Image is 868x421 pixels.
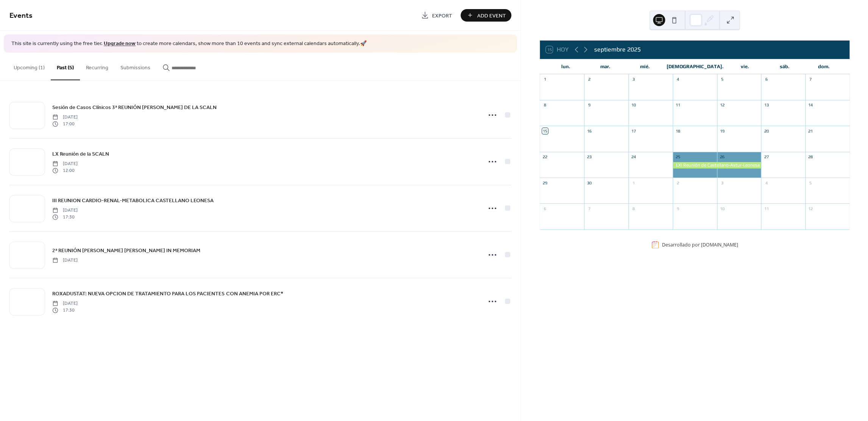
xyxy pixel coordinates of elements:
div: 14 [807,102,813,108]
div: vie. [725,59,764,74]
span: [DATE] [52,207,78,214]
span: [DATE] [52,114,78,120]
a: 2ª REUNIÓN [PERSON_NAME] [PERSON_NAME] IN MEMORIAM [52,246,200,255]
div: 18 [675,128,681,134]
div: 22 [542,154,548,160]
div: 4 [675,76,681,82]
div: 16 [586,128,592,134]
button: Add Event [461,9,511,22]
span: This site is currently using the free tier. to create more calendars, show more than 10 events an... [11,40,367,48]
a: [DOMAIN_NAME] [701,242,738,248]
span: Add Event [477,12,506,20]
div: 3 [631,76,636,82]
div: LXI Reunión de Castellano-Astur-Leonesa de Nefrología [673,162,761,168]
div: 6 [763,76,769,82]
div: 1 [542,76,548,82]
div: 24 [631,154,636,160]
div: Desarrollado por [662,242,738,248]
div: 9 [586,102,592,108]
div: 15 [542,128,548,134]
div: 8 [631,206,636,211]
div: 1 [631,180,636,186]
div: 10 [631,102,636,108]
span: 2ª REUNIÓN [PERSON_NAME] [PERSON_NAME] IN MEMORIAM [52,246,200,254]
div: 19 [719,128,725,134]
span: Sesión de Casos Clínicos 3ª REUNIÓN [PERSON_NAME] DE LA SCALN [52,103,217,111]
a: Export [415,9,457,22]
span: ROXADUSTAT: NUEVA OPCION DE TRATAMIENTO PARA LOS PACIENTES CON ANEMIA POR ERC* [52,290,283,298]
div: 4 [763,180,769,186]
span: Export [432,12,452,20]
div: mar. [585,59,625,74]
a: Upgrade now [104,39,136,49]
div: 12 [719,102,725,108]
div: 5 [719,76,725,82]
div: 6 [542,206,548,211]
span: [DATE] [52,300,78,307]
div: lun. [546,59,585,74]
a: LX Reunión de la SCALN [52,150,109,158]
button: Submissions [114,53,156,80]
div: 5 [807,180,813,186]
div: septiembre 2025 [594,45,640,54]
span: 17:30 [52,214,78,221]
span: Events [9,8,33,23]
span: 17:30 [52,307,78,314]
div: 10 [719,206,725,211]
div: sáb. [764,59,804,74]
div: 12 [807,206,813,211]
button: Past (5) [51,53,80,80]
span: 17:00 [52,121,78,128]
a: III REUNION CARDIO-RENAL-METABOLICA CASTELLANO LEONESA [52,196,214,205]
div: 8 [542,102,548,108]
div: dom. [804,59,843,74]
div: 30 [586,180,592,186]
div: 20 [763,128,769,134]
div: 21 [807,128,813,134]
div: 7 [586,206,592,211]
div: 13 [763,102,769,108]
a: ROXADUSTAT: NUEVA OPCION DE TRATAMIENTO PARA LOS PACIENTES CON ANEMIA POR ERC* [52,289,283,298]
div: 28 [807,154,813,160]
div: [DEMOGRAPHIC_DATA]. [664,59,725,74]
button: Recurring [80,53,114,80]
div: 27 [763,154,769,160]
div: mié. [625,59,664,74]
span: LX Reunión de la SCALN [52,150,109,158]
div: 11 [763,206,769,211]
span: [DATE] [52,257,78,264]
div: 11 [675,102,681,108]
div: 23 [586,154,592,160]
a: Sesión de Casos Clínicos 3ª REUNIÓN [PERSON_NAME] DE LA SCALN [52,103,217,112]
span: [DATE] [52,160,78,167]
div: 9 [675,206,681,211]
button: Upcoming (1) [8,53,51,80]
div: 7 [807,76,813,82]
span: 12:00 [52,167,78,174]
div: 26 [719,154,725,160]
div: 3 [719,180,725,186]
span: III REUNION CARDIO-RENAL-METABOLICA CASTELLANO LEONESA [52,196,214,204]
div: 2 [586,76,592,82]
div: 17 [631,128,636,134]
div: 25 [675,154,681,160]
div: 2 [675,180,681,186]
div: 29 [542,180,548,186]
